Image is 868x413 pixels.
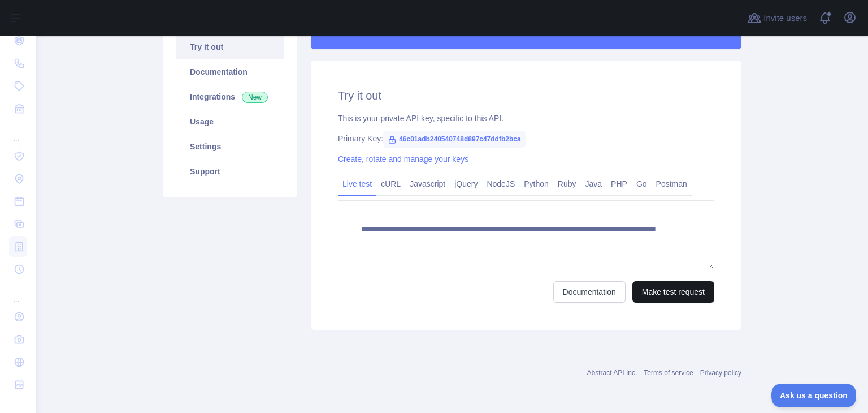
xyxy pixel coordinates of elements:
[519,175,553,193] a: Python
[176,35,284,59] a: Try it out
[450,175,482,193] a: jQuery
[745,9,809,27] button: Invite users
[763,12,807,25] span: Invite users
[9,282,27,304] div: ...
[771,384,857,407] iframe: Toggle Customer Support
[700,369,741,377] a: Privacy policy
[632,281,714,303] button: Make test request
[9,121,27,144] div: ...
[338,154,468,164] a: Create, rotate and manage your keys
[652,175,692,193] a: Postman
[376,175,405,193] a: cURL
[176,159,284,184] a: Support
[581,175,607,193] a: Java
[338,88,714,104] h2: Try it out
[553,175,581,193] a: Ruby
[176,109,284,134] a: Usage
[482,175,519,193] a: NodeJS
[338,113,714,124] div: This is your private API key, specific to this API.
[606,175,632,193] a: PHP
[587,369,637,377] a: Abstract API Inc.
[176,134,284,159] a: Settings
[632,175,652,193] a: Go
[383,131,525,148] span: 46c01adb240540748d897c47ddfb2bca
[405,175,450,193] a: Javascript
[644,369,693,377] a: Terms of service
[176,84,284,109] a: Integrations New
[338,175,376,193] a: Live test
[176,59,284,84] a: Documentation
[242,92,268,103] span: New
[338,133,714,144] div: Primary Key:
[553,281,626,303] a: Documentation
